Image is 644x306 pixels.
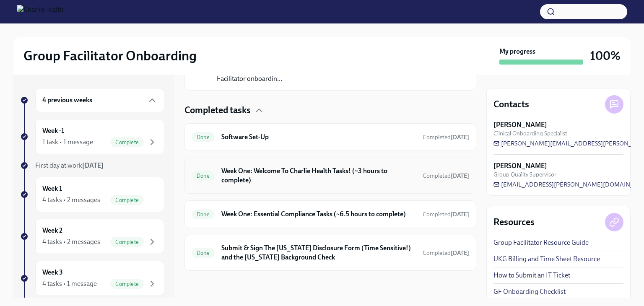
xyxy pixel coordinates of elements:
h3: 100% [590,48,621,63]
span: Completed [423,249,469,257]
h6: Week One: Essential Compliance Tasks (~6.5 hours to complete) [221,210,416,219]
span: Group Quality Supervisor [493,171,556,179]
span: First day at work [35,161,104,169]
span: Done [192,250,215,256]
a: GF Onboarding Checklist [493,287,566,296]
h6: Week -1 [42,126,64,135]
strong: [PERSON_NAME] [493,120,547,130]
div: Completed tasks [184,104,476,117]
span: Completed [423,134,469,141]
span: Done [192,134,215,140]
span: July 21st, 2025 08:10 [423,133,469,141]
strong: [DATE] [451,211,469,218]
span: Complete [110,239,144,245]
a: Week -11 task • 1 messageComplete [20,119,164,154]
h6: 4 previous weeks [42,96,92,105]
h6: Week 1 [42,184,62,193]
h2: Group Facilitator Onboarding [23,47,197,64]
strong: [DATE] [451,172,469,179]
strong: [DATE] [82,161,104,169]
a: DoneSoftware Set-UpCompleted[DATE] [192,130,469,144]
a: Week 34 tasks • 1 messageComplete [20,261,164,296]
a: DoneWeek One: Essential Compliance Tasks (~6.5 hours to complete)Completed[DATE] [192,207,469,221]
h6: Software Set-Up [221,132,416,142]
div: 4 previous weeks [35,88,164,112]
a: UKG Billing and Time Sheet Resource [493,254,600,264]
h6: Week 3 [42,268,63,277]
img: CharlieHealth [17,5,63,18]
span: Clinical Onboarding Specialist [493,130,567,137]
a: Week 24 tasks • 2 messagesComplete [20,219,164,254]
span: Done [192,173,215,179]
div: 4 tasks • 2 messages [42,195,100,205]
div: 4 tasks • 1 message [42,279,97,288]
span: July 28th, 2025 16:08 [423,210,469,218]
h6: Week One: Welcome To Charlie Health Tasks! (~3 hours to complete) [221,166,416,185]
span: Completed [423,211,469,218]
strong: [DATE] [451,249,469,257]
strong: My progress [499,47,535,56]
span: Complete [110,281,144,287]
strong: [PERSON_NAME] [493,161,547,171]
h4: Resources [493,216,535,228]
a: First day at work[DATE] [20,161,164,170]
a: DoneSubmit & Sign The [US_STATE] Disclosure Form (Time Sensitive!) and the [US_STATE] Background ... [192,242,469,264]
span: July 24th, 2025 18:10 [423,172,469,180]
span: July 25th, 2025 11:18 [423,249,469,257]
a: DoneWeek One: Welcome To Charlie Health Tasks! (~3 hours to complete)Completed[DATE] [192,165,469,187]
div: 1 task • 1 message [42,137,93,147]
div: 4 tasks • 2 messages [42,237,100,246]
strong: [DATE] [451,134,469,141]
h6: Week 2 [42,226,62,235]
a: Group Facilitator Resource Guide [493,238,589,247]
span: Done [192,211,215,218]
span: Complete [110,139,144,145]
h6: Submit & Sign The [US_STATE] Disclosure Form (Time Sensitive!) and the [US_STATE] Background Check [221,244,416,262]
a: Week 14 tasks • 2 messagesComplete [20,177,164,212]
span: Complete [110,197,144,203]
h4: Completed tasks [184,104,251,117]
span: Completed [423,172,469,179]
h4: Contacts [493,98,529,111]
a: How to Submit an IT Ticket [493,271,570,280]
